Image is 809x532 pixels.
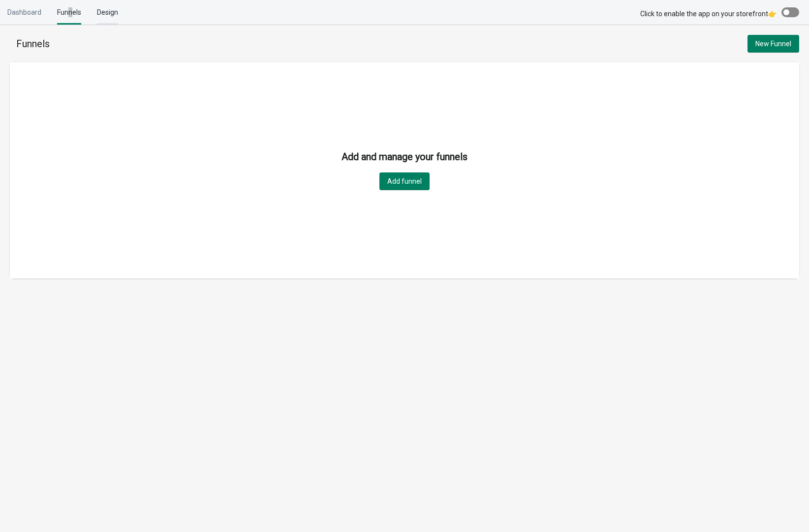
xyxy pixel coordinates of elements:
button: Add funnel [379,172,430,190]
span: New Funnel [755,40,791,48]
h1: Funnels [16,37,50,51]
span: Add funnel [387,177,422,185]
h1: Add and manage your funnels [342,151,467,163]
button: New Funnel [747,35,799,53]
div: Click to enable the app on your storefront 👉 [640,9,777,19]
